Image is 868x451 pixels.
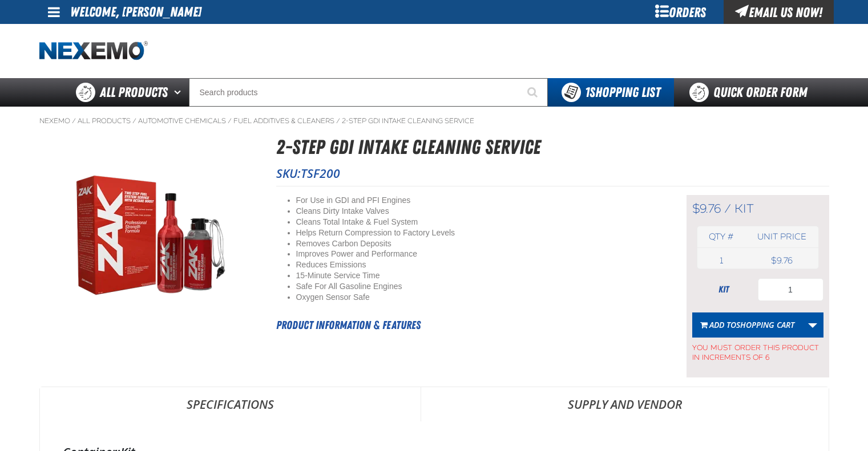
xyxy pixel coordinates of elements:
[709,319,794,330] span: Add to
[724,201,731,216] span: /
[296,292,658,303] li: Oxygen Sensor Safe
[100,82,168,103] span: All Products
[233,116,334,125] a: Fuel Additives & Cleaners
[296,259,658,270] li: Reduces Emissions
[697,226,746,247] th: Qty #
[296,227,658,238] li: Helps Return Compression to Factory Levels
[692,312,802,338] button: Add toShopping Cart
[336,116,340,125] span: /
[276,316,658,334] h2: Product Information & Features
[276,165,829,181] p: SKU:
[342,116,474,125] a: 2-Step GDI Intake Cleaning Service
[72,116,76,125] span: /
[39,116,829,125] nav: Breadcrumbs
[170,78,189,107] button: Open All Products pages
[296,270,658,281] li: 15-Minute Service Time
[296,281,658,292] li: Safe For All Gasoline Engines
[228,116,232,125] span: /
[734,201,754,216] span: kit
[745,226,818,247] th: Unit price
[745,253,818,269] td: $9.76
[674,78,829,107] a: Quick Order Form
[39,41,148,61] img: Nexemo logo
[296,206,658,217] li: Cleans Dirty Intake Valves
[296,238,658,249] li: Removes Carbon Deposits
[301,165,340,181] span: TSF200
[421,387,829,421] a: Supply and Vendor
[39,41,148,61] a: Home
[138,116,226,125] a: Automotive Chemicals
[40,387,421,421] a: Specifications
[692,201,721,216] span: $9.76
[720,255,723,266] span: 1
[758,278,823,301] input: Product Quantity
[296,195,658,206] li: For Use in GDI and PFI Engines
[189,78,548,107] input: Search
[548,78,674,107] button: You have 1 Shopping List. Open to view details
[276,132,829,162] h1: 2-Step GDI Intake Cleaning Service
[39,116,70,125] a: Nexemo
[78,116,131,125] a: All Products
[132,116,136,125] span: /
[585,84,660,100] span: Shopping List
[40,156,256,322] img: 2-Step GDI Intake Cleaning Service
[519,78,548,107] button: Start Searching
[585,84,590,100] strong: 1
[692,338,823,363] span: You must order this product in increments of 6
[802,312,823,338] a: More Actions
[296,217,658,227] li: Cleans Total Intake & Fuel System
[692,283,755,296] div: kit
[296,249,658,259] li: Improves Power and Performance
[736,319,794,330] span: Shopping Cart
